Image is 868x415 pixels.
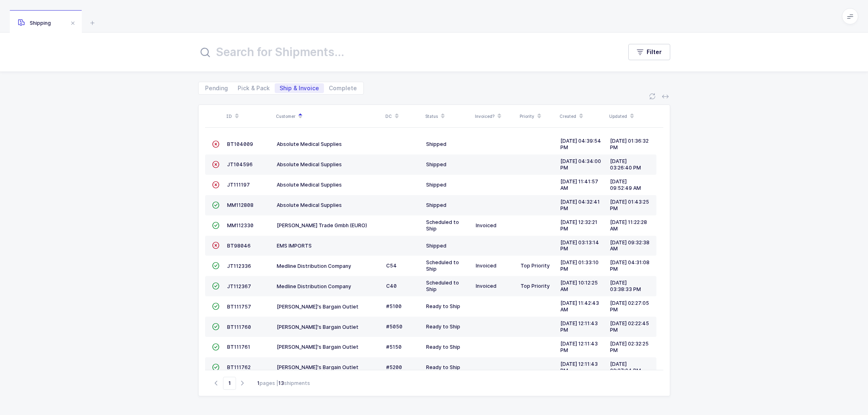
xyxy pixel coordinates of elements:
[277,263,351,269] span: Medline Distribution Company
[426,344,460,350] span: Ready to Ship
[277,222,367,228] span: [PERSON_NAME] Trade Gmbh (EURO)
[277,283,351,289] span: Medline Distribution Company
[212,263,219,269] span: 
[212,283,219,289] span: 
[426,259,459,272] span: Scheduled to Ship
[212,202,219,208] span: 
[426,161,446,167] span: Shipped
[227,222,254,228] span: MM112330
[223,377,236,390] span: Go to
[426,280,459,292] span: Scheduled to Ship
[278,380,284,386] b: 13
[276,109,380,123] div: Customer
[426,324,460,330] span: Ready to Ship
[426,219,459,232] span: Scheduled to Ship
[476,263,514,269] div: Invoiced
[280,85,319,91] span: Ship & Invoice
[560,259,599,272] span: [DATE] 01:33:10 PM
[560,109,604,123] div: Created
[386,283,397,289] span: C40
[212,303,219,309] span: 
[610,320,649,333] span: [DATE] 02:22:45 PM
[277,141,342,147] span: Absolute Medical Supplies
[212,324,219,330] span: 
[476,222,514,229] div: Invoiced
[560,138,601,150] span: [DATE] 04:39:54 PM
[610,280,641,292] span: [DATE] 03:38:33 PM
[277,304,359,310] span: [PERSON_NAME]'s Bargain Outlet
[277,202,342,208] span: Absolute Medical Supplies
[475,109,515,123] div: Invoiced?
[277,364,359,370] span: [PERSON_NAME]'s Bargain Outlet
[257,380,310,387] div: pages | shipments
[560,361,598,374] span: [DATE] 12:11:43 PM
[227,202,254,208] span: MM112808
[212,222,219,228] span: 
[18,20,51,26] span: Shipping
[610,219,647,232] span: [DATE] 11:22:28 AM
[277,161,342,167] span: Absolute Medical Supplies
[227,283,251,289] span: JT112367
[212,344,219,350] span: 
[610,300,649,313] span: [DATE] 02:27:05 PM
[386,263,397,269] span: C54
[212,182,219,188] span: 
[227,364,251,370] span: BT111762
[560,178,598,191] span: [DATE] 11:41:57 AM
[227,344,250,350] span: BT111761
[610,199,649,211] span: [DATE] 01:43:25 PM
[560,300,599,313] span: [DATE] 11:42:43 AM
[205,85,228,91] span: Pending
[426,182,446,188] span: Shipped
[425,109,470,123] div: Status
[520,283,550,289] span: Top Priority
[212,161,219,167] span: 
[560,219,597,232] span: [DATE] 12:32:21 PM
[257,380,260,386] b: 1
[227,243,251,249] span: BT98046
[227,182,250,188] span: JT111197
[227,263,251,269] span: JT112336
[610,138,649,150] span: [DATE] 01:36:32 PM
[227,324,251,330] span: BT111760
[386,303,402,309] span: #5100
[385,109,420,123] div: DC
[426,243,446,249] span: Shipped
[226,109,271,123] div: ID
[277,324,359,330] span: [PERSON_NAME]'s Bargain Outlet
[560,158,601,171] span: [DATE] 04:34:00 PM
[277,182,342,188] span: Absolute Medical Supplies
[426,141,446,147] span: Shipped
[476,283,514,289] div: Invoiced
[520,109,555,123] div: Priority
[610,361,641,374] span: [DATE] 02:37:04 PM
[212,141,219,147] span: 
[227,141,253,147] span: BT104009
[212,242,219,248] span: 
[628,44,670,60] button: Filter
[386,344,402,350] span: #5150
[610,158,641,171] span: [DATE] 03:26:40 PM
[198,42,612,62] input: Search for Shipments...
[238,85,270,91] span: Pick & Pack
[560,199,600,211] span: [DATE] 04:32:41 PM
[560,239,599,252] span: [DATE] 03:13:14 PM
[610,178,641,191] span: [DATE] 09:52:49 AM
[329,85,357,91] span: Complete
[386,324,402,330] span: #5050
[277,243,312,249] span: EMS IMPORTS
[560,320,598,333] span: [DATE] 12:11:43 PM
[560,341,598,353] span: [DATE] 12:11:43 PM
[426,364,460,370] span: Ready to Ship
[520,263,550,269] span: Top Priority
[426,303,460,309] span: Ready to Ship
[609,109,654,123] div: Updated
[647,48,662,56] span: Filter
[386,364,402,370] span: #5200
[426,202,446,208] span: Shipped
[610,341,649,353] span: [DATE] 02:32:25 PM
[610,259,649,272] span: [DATE] 04:31:08 PM
[212,364,219,370] span: 
[277,344,359,350] span: [PERSON_NAME]'s Bargain Outlet
[610,239,649,252] span: [DATE] 09:32:38 AM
